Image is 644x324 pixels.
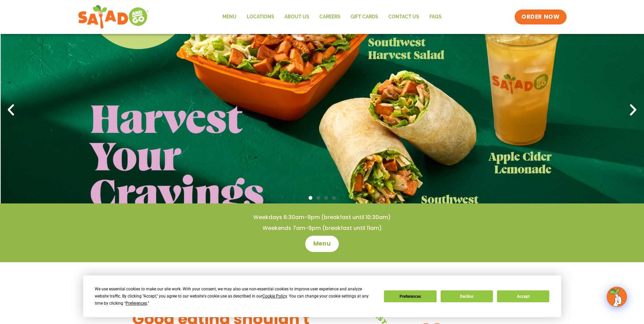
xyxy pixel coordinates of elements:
[497,290,549,302] button: Accept
[424,9,447,25] a: FAQs
[95,286,376,307] div: We use essential cookies to make our site work. With your consent, we may also use non-essential ...
[279,9,314,25] a: About Us
[383,9,424,25] a: Contact Us
[309,196,312,200] span: Go to slide 1
[332,196,336,200] span: Go to slide 4
[346,9,383,25] a: GIFT CARDS
[441,290,493,302] button: Decline
[78,3,149,31] img: new-SAG-logo-768×292
[626,103,641,118] div: Next slide
[83,275,561,317] div: Cookie Consent Prompt
[217,9,242,25] a: Menu
[3,103,18,118] div: Previous slide
[14,224,630,232] h4: Weekends 7am-9pm (breakfast until 11am)
[607,287,626,306] img: wpChatIcon
[217,9,447,25] nav: Menu
[384,290,436,302] button: Preferences
[521,13,559,21] span: ORDER NOW
[305,236,339,252] a: Menu
[126,301,147,306] span: Preferences
[262,294,287,299] span: Cookie Policy
[316,196,320,200] span: Go to slide 2
[314,9,346,25] a: Careers
[242,9,279,25] a: Locations
[313,240,331,248] span: Menu
[515,10,566,24] a: ORDER NOW
[324,196,328,200] span: Go to slide 3
[14,214,630,221] h4: Weekdays 6:30am-9pm (breakfast until 10:30am)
